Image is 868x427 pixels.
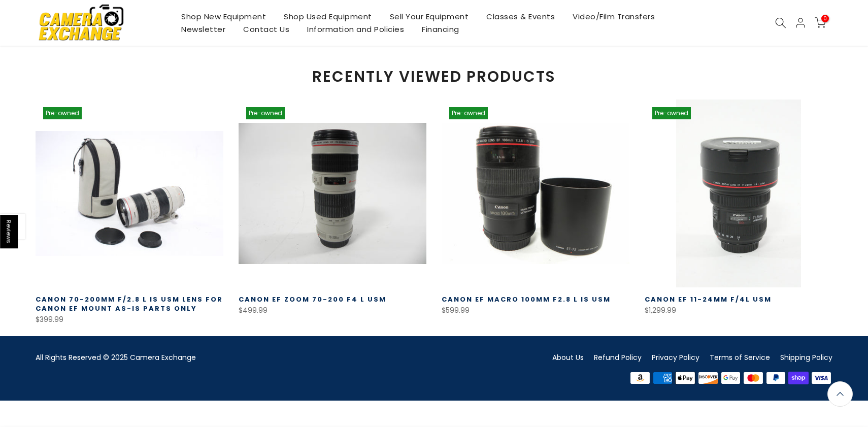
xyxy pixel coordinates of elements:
[674,370,697,385] img: apple pay
[652,352,699,363] a: Privacy Policy
[564,10,664,23] a: Video/Film Transfers
[787,370,810,385] img: shopify pay
[645,294,772,304] a: Canon EF 11-24mm F/4L USM
[645,304,832,317] div: $1,299.99
[442,304,629,317] div: $599.99
[742,370,765,385] img: master
[478,10,564,23] a: Classes & Events
[780,352,832,363] a: Shipping Policy
[381,10,478,23] a: Sell Your Equipment
[552,352,584,363] a: About Us
[275,10,381,23] a: Shop Used Equipment
[594,352,642,363] a: Refund Policy
[36,313,223,326] div: $399.99
[413,23,469,36] a: Financing
[239,294,386,304] a: Canon EF Zoom 70-200 f4 L USM
[298,23,413,36] a: Information and Policies
[827,381,853,407] a: Back to the top
[629,370,652,385] img: amazon payments
[173,10,275,23] a: Shop New Equipment
[821,15,829,22] span: 0
[697,370,720,385] img: discover
[239,304,426,317] div: $499.99
[312,69,556,84] span: RECENTLY VIEWED PRODUCTS
[173,23,235,36] a: Newsletter
[710,352,770,363] a: Terms of Service
[36,294,223,313] a: Canon 70-200mm f/2.8 L IS USM Lens for Canon EF Mount AS-IS Parts Only
[815,17,826,28] a: 0
[810,370,832,385] img: visa
[764,370,787,385] img: paypal
[36,351,426,364] div: All Rights Reserved © 2025 Camera Exchange
[235,23,298,36] a: Contact Us
[442,294,611,304] a: Canon EF Macro 100mm f2.8 L IS USM
[651,370,674,385] img: american express
[719,370,742,385] img: google pay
